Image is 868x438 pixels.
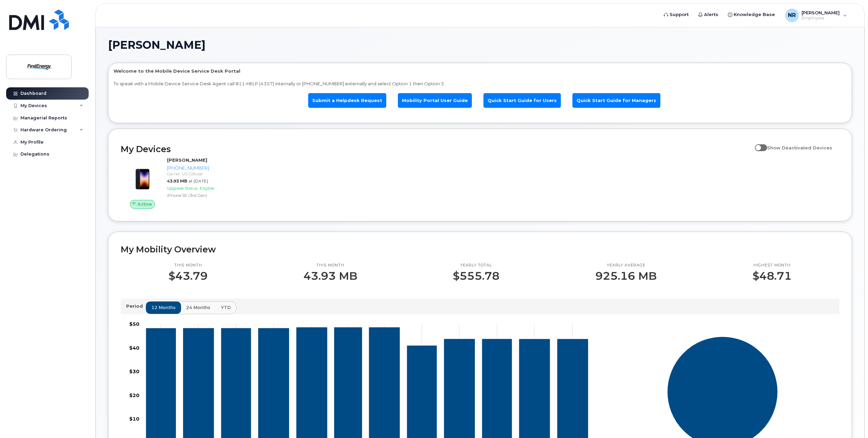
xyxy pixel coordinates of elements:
span: Upgrade Status: [167,186,198,191]
p: Yearly total [453,263,499,268]
p: Yearly average [595,263,657,268]
p: 925.16 MB [595,270,657,282]
p: Highest month [752,263,792,268]
strong: [PERSON_NAME] [167,157,207,163]
span: 24 months [186,304,210,311]
p: $43.79 [168,270,208,282]
tspan: $30 [129,369,139,375]
tspan: $20 [129,392,139,398]
span: [PERSON_NAME] [108,40,206,50]
div: Carrier: US Cellular [167,171,291,177]
span: Eligible [200,186,214,191]
a: Mobility Portal User Guide [398,93,472,108]
img: image20231002-3703462-1angbar.jpeg [126,160,159,193]
tspan: $10 [129,416,139,422]
a: Quick Start Guide for Users [483,93,561,108]
p: 43.93 MB [303,270,357,282]
p: $48.71 [752,270,792,282]
a: Active[PERSON_NAME][PHONE_NUMBER]Carrier: US Cellular43.93 MBat [DATE]Upgrade Status:EligibleiPho... [121,157,294,209]
p: $555.78 [453,270,499,282]
a: Quick Start Guide for Managers [572,93,660,108]
tspan: $50 [129,321,139,327]
span: Show Deactivated Devices [767,145,832,150]
tspan: $40 [129,345,139,351]
p: Period [126,303,146,309]
p: This month [303,263,357,268]
p: This month [168,263,208,268]
a: Submit a Helpdesk Request [308,93,386,108]
span: 43.93 MB [167,178,187,184]
p: Welcome to the Mobile Device Service Desk Portal [114,68,847,74]
iframe: Messenger Launcher [838,408,863,433]
span: at [DATE] [189,178,208,184]
input: Show Deactivated Devices [755,141,760,147]
p: To speak with a Mobile Device Service Desk Agent call 811-HELP (4357) internally or [PHONE_NUMBER... [114,81,847,87]
div: iPhone SE (3rd Gen) [167,192,291,198]
div: [PHONE_NUMBER] [167,165,291,171]
span: Active [137,201,152,207]
h2: My Devices [121,144,751,154]
span: YTD [221,304,231,311]
h2: My Mobility Overview [121,244,839,254]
